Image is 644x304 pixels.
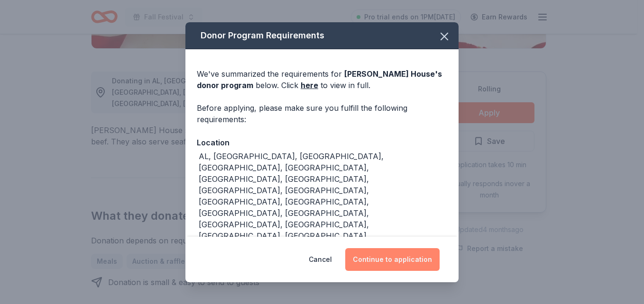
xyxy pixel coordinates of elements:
div: Before applying, please make sure you fulfill the following requirements: [197,102,447,125]
div: Donor Program Requirements [185,22,459,49]
button: Continue to application [345,248,440,271]
a: here [301,80,318,91]
button: Cancel [309,248,332,271]
div: We've summarized the requirements for below. Click to view in full. [197,68,447,91]
div: Location [197,136,447,149]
